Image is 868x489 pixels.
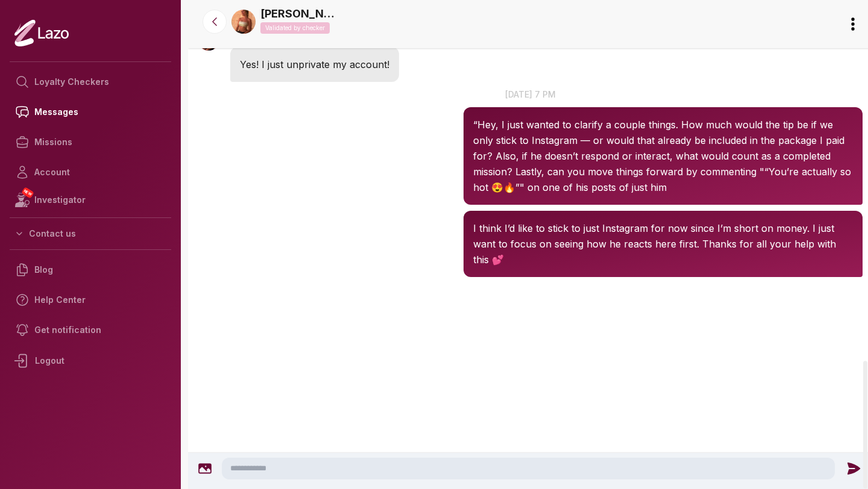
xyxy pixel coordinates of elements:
a: Missions [10,127,171,157]
a: NEWInvestigator [10,187,171,213]
a: [PERSON_NAME] [260,5,339,22]
a: Help Center [10,285,171,315]
a: Get notification [10,315,171,345]
a: Messages [10,97,171,127]
p: Validated by checker [260,22,330,34]
a: Loyalty Checkers [10,67,171,97]
p: Yes! I just unprivate my account! [240,57,389,72]
span: NEW [21,187,34,199]
a: Blog [10,255,171,285]
button: Contact us [10,223,171,244]
img: 5dd41377-3645-4864-a336-8eda7bc24f8f [231,10,256,34]
div: Logout [10,345,171,376]
p: I think I’d like to stick to just Instagram for now since I’m short on money. I just want to focu... [473,220,853,267]
a: Account [10,157,171,187]
p: “Hey, I just wanted to clarify a couple things. How much would the tip be if we only stick to Ins... [473,117,853,195]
